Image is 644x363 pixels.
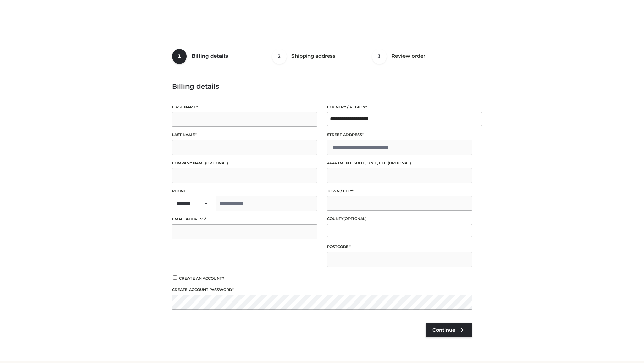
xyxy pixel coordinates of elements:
label: Town / City [327,188,472,194]
label: Apartment, suite, unit, etc. [327,160,472,166]
label: Postcode [327,244,472,250]
span: Billing details [192,53,228,59]
span: 3 [372,49,387,64]
span: Review order [391,53,425,59]
label: Create account password [172,287,472,293]
label: County [327,216,472,222]
label: Street address [327,132,472,138]
span: Shipping address [291,53,335,59]
span: 2 [272,49,287,64]
a: Continue [426,323,472,337]
label: Last name [172,132,317,138]
span: (optional) [343,216,367,221]
span: Continue [432,327,455,333]
input: Create an account? [172,275,178,280]
label: First name [172,104,317,110]
span: 1 [172,49,187,64]
span: (optional) [205,161,228,165]
span: (optional) [388,161,411,165]
label: Email address [172,216,317,223]
label: Country / Region [327,104,472,110]
span: Create an account? [179,276,224,281]
h3: Billing details [172,82,472,90]
label: Company name [172,160,317,166]
label: Phone [172,188,317,194]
